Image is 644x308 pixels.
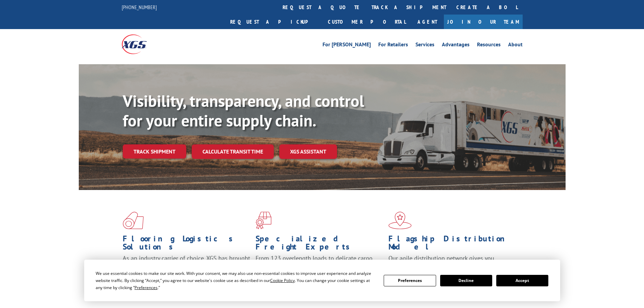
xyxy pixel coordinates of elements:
[123,235,251,254] h1: Flooring Logistics Solutions
[444,15,523,29] a: Join Our Team
[388,254,513,270] span: Our agile distribution network gives you nationwide inventory management on demand.
[135,285,158,290] span: Preferences
[256,254,383,284] p: From 123 overlength loads to delicate cargo, our experienced staff knows the best way to move you...
[256,212,271,229] img: xgs-icon-focused-on-flooring-red
[411,15,444,29] a: Agent
[96,270,376,291] div: We use essential cookies to make our site work. With your consent, we may also use non-essential ...
[323,42,371,49] a: For [PERSON_NAME]
[384,275,436,286] button: Preferences
[388,235,516,254] h1: Flagship Distribution Model
[192,144,274,159] a: Calculate transit time
[378,42,408,49] a: For Retailers
[388,212,412,229] img: xgs-icon-flagship-distribution-model-red
[323,15,411,29] a: Customer Portal
[123,212,144,229] img: xgs-icon-total-supply-chain-intelligence-red
[440,275,492,286] button: Decline
[84,260,560,301] div: Cookie Consent Prompt
[123,90,364,131] b: Visibility, transparency, and control for your entire supply chain.
[122,4,157,10] a: [PHONE_NUMBER]
[225,15,323,29] a: Request a pickup
[508,42,523,49] a: About
[123,144,186,159] a: Track shipment
[477,42,501,49] a: Resources
[256,235,383,254] h1: Specialized Freight Experts
[442,42,470,49] a: Advantages
[496,275,548,286] button: Accept
[415,42,434,49] a: Services
[270,278,295,283] span: Cookie Policy
[123,254,250,278] span: As an industry carrier of choice, XGS has brought innovation and dedication to flooring logistics...
[279,144,337,159] a: XGS ASSISTANT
